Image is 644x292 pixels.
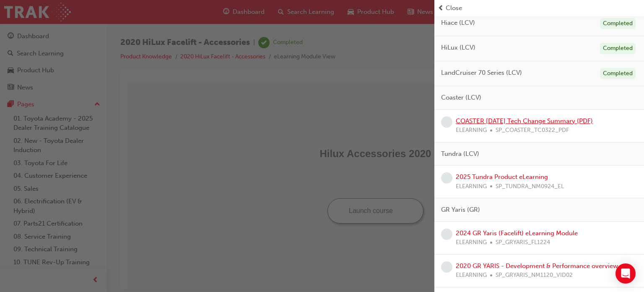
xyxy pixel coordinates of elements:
[456,182,487,192] span: ELEARNING
[496,238,550,247] span: SP_GRYARIS_FL1224
[456,271,487,280] span: ELEARNING
[441,205,480,215] span: GR Yaris (GR)
[441,18,475,28] span: Hiace (LCV)
[3,66,493,78] h1: Hilux Accessories 2020
[441,149,479,159] span: Tundra (LCV)
[456,117,593,125] a: COASTER [DATE] Tech Change Summary (PDF)
[456,229,578,237] a: 2024 GR Yaris (Facelift) eLearning Module
[496,126,569,135] span: SP_COASTER_TC0322_PDF
[438,3,444,13] span: prev-icon
[615,263,636,284] div: Open Intercom Messenger
[441,43,475,53] span: HiLux (LCV)
[600,68,636,79] div: Completed
[456,262,618,270] a: 2020 GR YARIS - Development & Performance overview
[446,3,462,13] span: Close
[441,93,481,103] span: Coaster (LCV)
[441,261,452,273] span: learningRecordVerb_NONE-icon
[456,126,487,135] span: ELEARNING
[456,173,548,181] a: 2025 Tundra Product eLearning
[600,43,636,54] div: Completed
[200,116,296,142] button: Launch course: opens in new window
[269,125,275,131] img: external_window.png
[441,229,452,240] span: learningRecordVerb_NONE-icon
[438,3,641,13] button: prev-iconClose
[441,68,522,78] span: LandCruiser 70 Series (LCV)
[496,182,564,192] span: SP_TUNDRA_NM0924_EL
[441,116,452,128] span: learningRecordVerb_NONE-icon
[600,18,636,29] div: Completed
[441,172,452,184] span: learningRecordVerb_NONE-icon
[496,271,573,280] span: SP_GRYARIS_NM1120_VID02
[456,238,487,247] span: ELEARNING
